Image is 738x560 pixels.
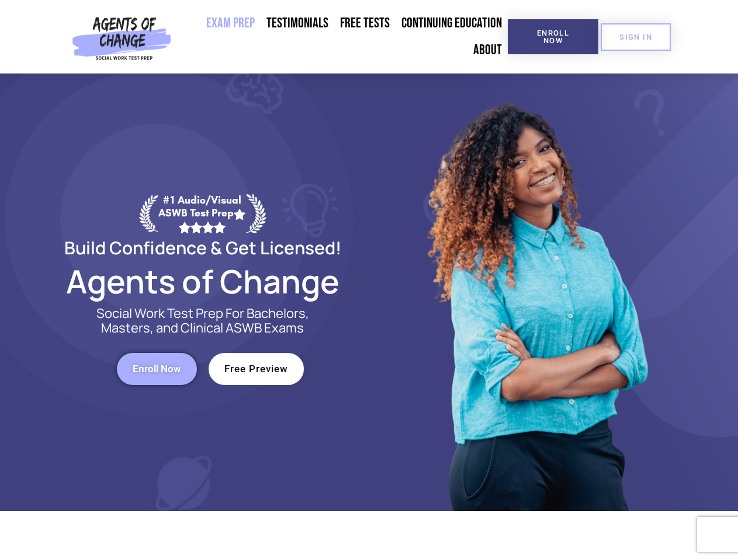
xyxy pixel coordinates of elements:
a: Free Preview [209,353,304,385]
span: Enroll Now [526,29,580,44]
img: Website Image 1 (1) [419,73,653,511]
span: Free Preview [224,364,288,374]
a: Enroll Now [117,353,197,385]
span: SIGN IN [619,33,652,41]
a: About [467,37,508,64]
h2: Build Confidence & Get Licensed! [36,239,369,256]
a: Continuing Education [396,10,508,37]
div: #1 Audio/Visual ASWB Test Prep [158,194,246,233]
span: Enroll Now [133,364,181,374]
a: Testimonials [261,10,334,37]
a: Exam Prep [200,10,261,37]
nav: Menu [176,10,508,64]
a: Enroll Now [508,19,598,54]
a: SIGN IN [601,23,671,51]
p: Social Work Test Prep For Bachelors, Masters, and Clinical ASWB Exams [83,306,323,335]
h2: Agents of Change [36,268,369,295]
a: Free Tests [334,10,396,37]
